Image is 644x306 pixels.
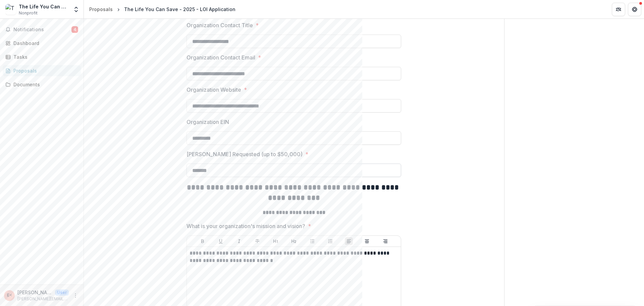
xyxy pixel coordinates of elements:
[186,86,241,94] p: Organization Website
[186,222,305,230] p: What is your organization's mission and vision?
[235,237,243,245] button: Italicize
[345,237,353,245] button: Align Left
[199,237,207,245] button: Bold
[3,65,81,76] a: Proposals
[7,293,12,298] div: Emily Zunino <emily.zunino@thelifeyoucansave.org>
[17,289,52,296] p: [PERSON_NAME] <[PERSON_NAME][EMAIL_ADDRESS][PERSON_NAME][DOMAIN_NAME]>
[71,292,79,300] button: More
[628,3,641,16] button: Get Help
[217,237,225,245] button: Underline
[3,79,81,90] a: Documents
[87,4,115,14] a: Proposals
[13,40,75,47] div: Dashboard
[71,26,78,33] span: 4
[13,67,75,74] div: Proposals
[186,53,255,61] p: Organization Contact Email
[19,3,69,10] div: The Life You Can Save
[326,237,334,245] button: Ordered List
[17,296,69,302] p: [PERSON_NAME][EMAIL_ADDRESS][PERSON_NAME][DOMAIN_NAME]
[5,4,16,15] img: The Life You Can Save
[13,27,71,33] span: Notifications
[253,237,261,245] button: Strike
[19,10,38,16] span: Nonprofit
[186,150,303,158] p: [PERSON_NAME] Requested (up to $50,000)
[3,51,81,62] a: Tasks
[55,290,69,296] p: User
[186,21,253,29] p: Organization Contact Title
[71,3,81,16] button: Open entity switcher
[87,4,238,14] nav: breadcrumb
[3,38,81,49] a: Dashboard
[13,53,75,60] div: Tasks
[363,237,371,245] button: Align Center
[290,237,298,245] button: Heading 2
[186,118,229,126] p: Organization EIN
[308,237,316,245] button: Bullet List
[89,6,113,13] div: Proposals
[612,3,625,16] button: Partners
[3,24,81,35] button: Notifications4
[272,237,280,245] button: Heading 1
[13,81,75,88] div: Documents
[381,237,389,245] button: Align Right
[124,6,235,13] div: The Life You Can Save - 2025 - LOI Application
